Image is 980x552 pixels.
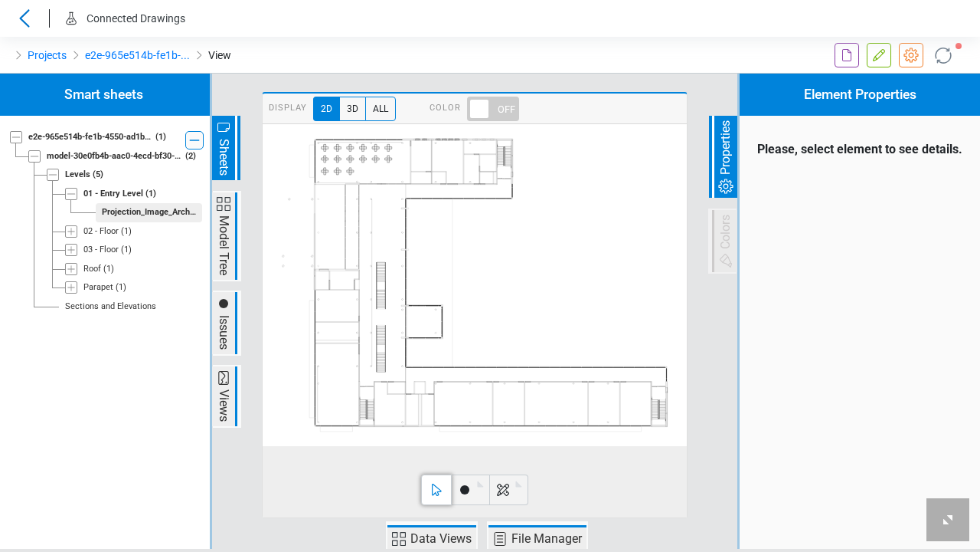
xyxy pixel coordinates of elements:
[214,136,233,178] span: Sheets
[87,12,185,25] span: Connected Drawings
[365,97,396,121] span: All
[121,225,132,238] div: (1)
[339,97,365,121] span: 3D
[83,188,143,201] div: 01 - Entry Level
[408,530,474,548] span: Data Views
[28,46,67,64] a: Projects
[430,97,461,121] span: Color
[208,46,231,64] span: View
[185,150,196,163] div: (2)
[65,301,156,314] div: Sections and Elevations
[83,281,113,294] div: Parapet
[102,206,196,219] div: Projection_Image_Architectural_01 - Entry Level_Zone 1
[83,244,119,257] div: 03 - Floor
[214,213,233,278] span: Model Tree
[269,97,307,121] span: Display
[214,387,233,424] span: Views
[740,116,980,183] span: Please, select element to see details.
[717,118,735,177] span: Properties
[93,169,103,182] div: (5)
[103,263,114,276] div: (1)
[214,313,233,352] span: Issues
[145,188,156,201] div: (1)
[155,131,166,144] div: (1)
[121,244,132,257] div: (1)
[116,281,126,294] div: (1)
[83,225,119,238] div: 02 - Floor
[509,530,584,548] span: File Manager
[28,131,153,144] div: e2e-965e514b-fe1b-4550-ad1b-781f02ca0227
[47,150,183,163] div: model-30e0fb4b-aac0-4ecd-bf30-4f1c65502518
[740,74,980,116] p: Element Properties
[65,169,90,182] div: Levels
[313,97,339,121] span: 2D
[83,263,101,276] div: Roof
[85,46,190,64] a: e2e-965e514b-fe1b-...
